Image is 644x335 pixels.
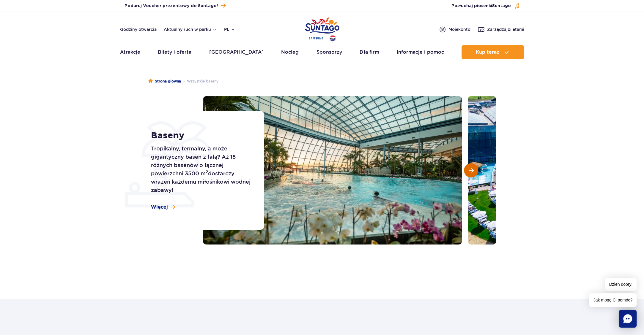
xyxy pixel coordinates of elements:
[492,4,511,8] span: Suntago
[148,78,181,84] a: Strona główna
[464,163,478,177] button: Następny slajd
[305,15,339,42] a: Park of Poland
[120,45,140,59] a: Atrakcje
[164,27,217,32] button: Aktualny ruch w parku
[451,3,520,9] button: Posłuchaj piosenkiSuntago
[151,145,251,194] p: Tropikalny, termalny, a może gigantyczny basen z falą? Aż 18 różnych basenów o łącznej powierzchn...
[151,130,251,141] h1: Baseny
[439,26,470,33] a: Mojekonto
[281,45,299,59] a: Nocleg
[360,45,379,59] a: Dla firm
[605,278,637,291] span: Dzień dobry!
[151,204,175,210] a: Więcej
[125,2,226,10] a: Podaruj Voucher prezentowy do Suntago!
[158,45,191,59] a: Bilety i oferta
[120,26,157,32] a: Godziny otwarcia
[451,3,511,9] span: Posłuchaj piosenki
[206,169,208,174] sup: 2
[151,204,168,210] span: Więcej
[397,45,444,59] a: Informacje i pomoc
[476,50,499,55] span: Kup teraz
[589,293,637,307] span: Jak mogę Ci pomóc?
[224,26,235,32] button: pl
[487,26,524,32] span: Zarządzaj biletami
[125,3,218,9] span: Podaruj Voucher prezentowy do Suntago!
[317,45,342,59] a: Sponsorzy
[478,26,524,33] a: Zarządzajbiletami
[209,45,264,59] a: [GEOGRAPHIC_DATA]
[462,45,524,59] button: Kup teraz
[203,96,462,244] img: Basen wewnętrzny w Suntago, z tropikalnymi roślinami i orchideami
[619,310,637,328] div: Chat
[181,78,218,84] li: Wszystkie baseny
[448,26,470,32] span: Moje konto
